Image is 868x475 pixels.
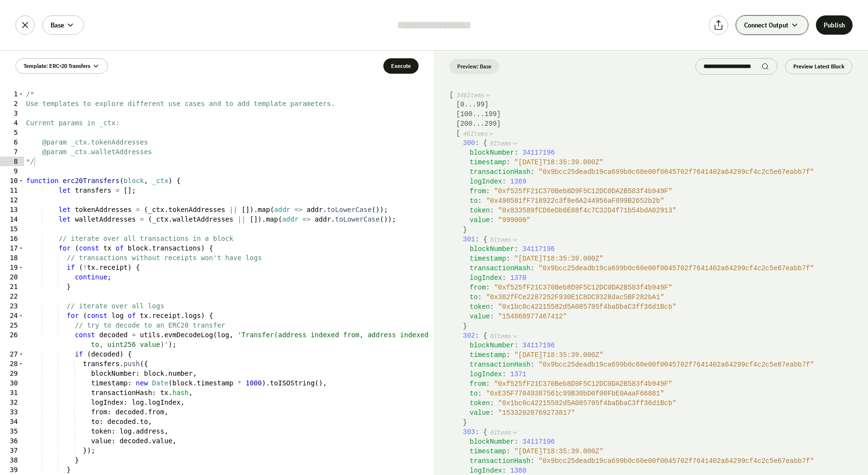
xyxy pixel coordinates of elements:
[483,236,487,243] span: {
[490,430,512,436] span: 8 Items
[539,457,814,465] span: " 0x9bcc25deadb19ca699b0c60e00f0045702f7641402a64299cf4c2c5e67eabb7f "
[463,428,475,436] span: 303
[470,293,478,301] span: to
[490,333,512,340] span: 8 Items
[497,110,501,118] span: ]
[456,101,460,108] span: [
[510,467,527,475] span: 1380
[15,58,108,74] button: Template: ERC-20 Transfers
[42,15,84,35] button: Base
[18,176,24,185] span: Toggle code folding, rows 10 through 54
[470,369,853,379] div: :
[470,408,853,418] div: :
[470,206,853,215] div: :
[470,158,506,166] span: timestamp
[470,379,853,389] div: :
[470,313,490,320] span: value
[470,215,853,225] div: :
[486,390,665,397] span: " 0xE35F77049387561c99B30bD0f00FbE0AaaF66881 "
[539,264,814,272] span: " 0x9bcc25deadb19ca699b0c60e00f0045702f7641402a64299cf4c2c5e67eabb7f "
[470,207,490,214] span: token
[470,292,853,302] div: :
[522,342,555,349] span: 34117196
[470,197,478,205] span: to
[470,361,530,369] span: transactionHash
[470,149,514,157] span: blockNumber
[463,235,853,331] div: :
[494,284,672,291] span: " 0xf525fF21C370Beb8D9F5C12DC0DA2B583f4b949F "
[470,390,478,397] span: to
[498,216,530,224] span: " 999000 "
[457,92,485,99] span: 346 Items
[470,467,502,475] span: logIndex
[483,332,487,340] span: {
[470,399,490,407] span: token
[460,119,497,129] button: 200...299
[522,149,555,157] span: 34117196
[470,167,853,177] div: :
[470,351,506,359] span: timestamp
[486,197,665,205] span: " 0x498581fF718922c3f8e6A244956aF099B2652b2b "
[470,148,853,158] div: :
[470,409,490,417] span: value
[470,448,506,455] span: timestamp
[539,361,814,369] span: " 0x9bcc25deadb19ca699b0c60e00f0045702f7641402a64299cf4c2c5e67eabb7f "
[514,448,603,455] span: " [DATE]T18:35:39.000Z "
[470,264,853,273] div: :
[470,283,853,292] div: :
[470,273,853,283] div: :
[470,380,486,388] span: from
[486,293,665,301] span: " 0x382fFCe2287252F930E1C8DC9328dac5BF282bA1 "
[470,456,853,466] div: :
[18,359,24,369] span: Toggle code folding, rows 28 through 37
[463,131,488,138] span: 46 Items
[470,254,853,264] div: :
[463,331,853,427] div: :
[470,274,502,282] span: logIndex
[470,447,853,456] div: :
[470,284,486,291] span: from
[456,110,460,118] span: [
[463,322,467,330] span: }
[18,89,24,99] span: Toggle code folding, rows 1 through 8
[383,58,419,74] button: Execute
[498,399,677,407] span: " 0x1bc0c42215582d5A085795f4baDbaC3ff36d1Bcb "
[470,178,502,185] span: logIndex
[18,311,24,320] span: Toggle code folding, rows 24 through 39
[470,186,853,196] div: :
[470,158,853,167] div: :
[785,59,853,74] button: Preview Latest Block
[497,120,501,128] span: ]
[470,196,853,206] div: :
[470,187,486,195] span: from
[470,177,853,186] div: :
[498,207,677,214] span: " 0x833589fCD6eDb6E08f4c7C32D4f71b54bdA02913 "
[514,255,603,263] span: " [DATE]T18:35:39.000Z "
[463,139,475,147] span: 300
[744,20,788,30] span: Connect Output
[24,62,90,70] span: Template: ERC-20 Transfers
[510,274,527,282] span: 1370
[470,264,530,272] span: transactionHash
[514,158,603,166] span: " [DATE]T18:35:39.000Z "
[510,178,527,185] span: 1369
[470,342,514,349] span: blockNumber
[494,187,672,195] span: " 0xf525fF21C370Beb8D9F5C12DC0DA2B583f4b949F "
[470,457,530,465] span: transactionHash
[490,141,512,147] span: 8 Items
[470,360,853,369] div: :
[485,101,488,108] span: ]
[470,437,853,447] div: :
[463,332,475,340] span: 302
[522,438,555,446] span: 34117196
[18,263,24,272] span: Toggle code folding, rows 19 through 21
[470,303,490,311] span: token
[522,245,555,253] span: 34117196
[539,168,814,176] span: " 0x9bcc25deadb19ca699b0c60e00f0045702f7641402a64299cf4c2c5e67eabb7f "
[490,237,512,244] span: 8 Items
[498,313,567,320] span: " 154868977467412 "
[470,216,490,224] span: value
[463,419,467,426] span: }
[463,236,475,243] span: 301
[456,130,460,137] span: [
